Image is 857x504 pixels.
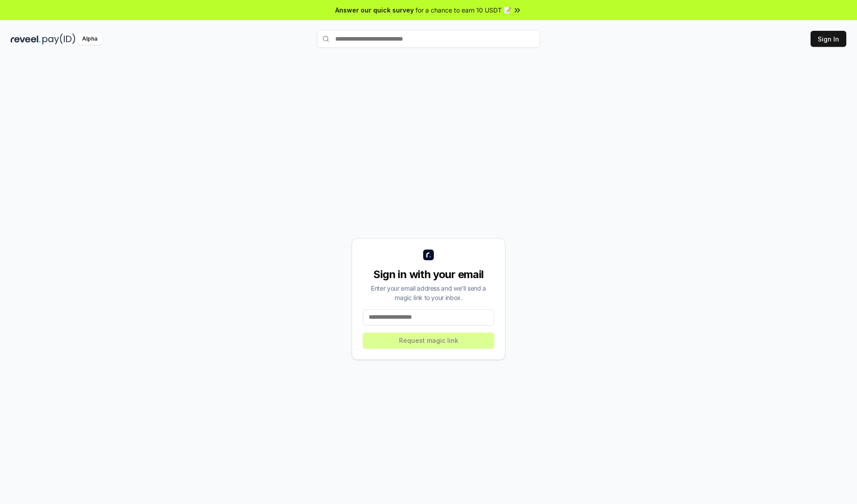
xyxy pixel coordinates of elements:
span: for a chance to earn 10 USDT 📝 [416,5,511,15]
img: logo_small [423,250,434,260]
span: Answer our quick survey [335,5,414,15]
button: Sign In [811,31,846,47]
img: pay_id [42,33,75,45]
div: Sign in with your email [363,267,494,282]
div: Alpha [77,33,102,45]
img: reveel_dark [11,33,41,45]
div: Enter your email address and we’ll send a magic link to your inbox. [363,283,494,302]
